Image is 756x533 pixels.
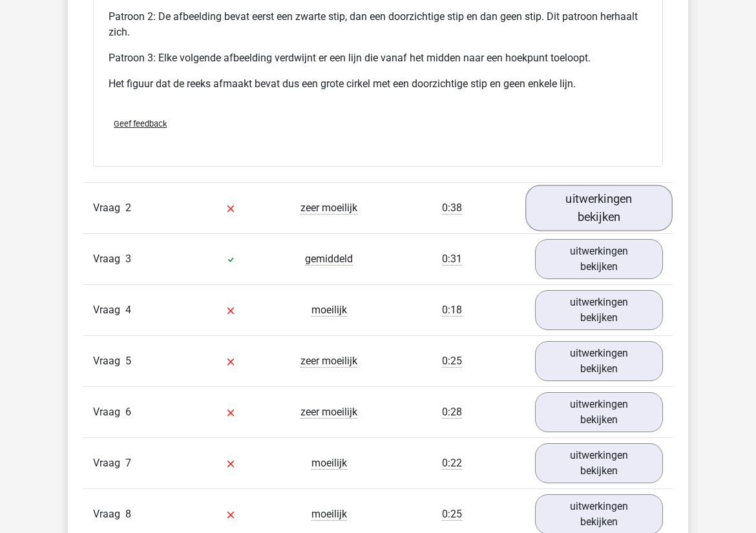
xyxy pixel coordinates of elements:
[114,119,167,129] span: Geef feedback
[125,508,131,520] span: 8
[442,202,462,214] span: 0:38
[93,200,125,216] span: Vraag
[109,76,647,92] p: Het figuur dat de reeks afmaakt bevat dus een grote cirkel met een doorzichtige stip en geen enke...
[525,185,673,231] a: uitwerkingen bekijken
[93,455,125,471] span: Vraag
[535,443,663,483] a: uitwerkingen bekijken
[300,202,357,214] span: zeer moeilijk
[109,50,647,66] p: Patroon 3: Elke volgende afbeelding verdwijnt er een lijn die vanaf het midden naar een hoekpunt ...
[93,251,125,267] span: Vraag
[125,202,131,214] span: 2
[442,457,462,470] span: 0:22
[125,406,131,418] span: 6
[300,355,357,368] span: zeer moeilijk
[125,355,131,367] span: 5
[93,302,125,318] span: Vraag
[93,404,125,420] span: Vraag
[93,353,125,369] span: Vraag
[442,253,462,266] span: 0:31
[442,355,462,368] span: 0:25
[109,9,647,40] p: Patroon 2: De afbeelding bevat eerst een zwarte stip, dan een doorzichtige stip en dan geen stip....
[442,508,462,521] span: 0:25
[535,392,663,432] a: uitwerkingen bekijken
[311,304,347,317] span: moeilijk
[300,406,357,419] span: zeer moeilijk
[93,507,125,522] span: Vraag
[535,341,663,381] a: uitwerkingen bekijken
[442,304,462,317] span: 0:18
[311,508,347,521] span: moeilijk
[125,304,131,316] span: 4
[535,239,663,279] a: uitwerkingen bekijken
[535,290,663,330] a: uitwerkingen bekijken
[311,457,347,470] span: moeilijk
[125,457,131,469] span: 7
[305,253,353,266] span: gemiddeld
[125,253,131,265] span: 3
[442,406,462,419] span: 0:28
